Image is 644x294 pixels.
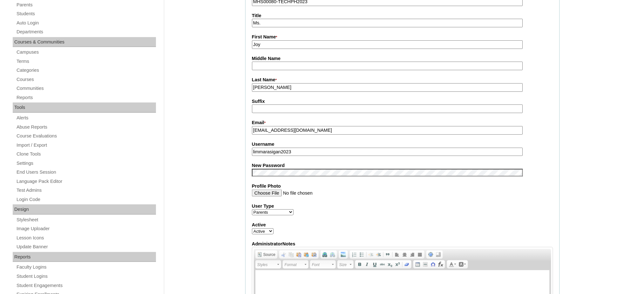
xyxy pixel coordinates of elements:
span: Source [262,252,275,257]
a: Add Image [340,251,347,258]
label: Middle Name [252,55,553,62]
a: Paste as plain text [303,251,310,258]
label: Suffix [252,98,553,105]
a: Auto Login [16,19,156,27]
a: Show Blocks [435,251,442,258]
a: Increase Indent [375,251,383,258]
a: Size [337,260,354,269]
span: Size [339,261,349,269]
a: Students [16,10,156,18]
div: Courses & Communities [13,37,156,47]
a: Remove Format [403,261,411,268]
a: Test Admins [16,186,156,194]
a: Italic [363,261,371,268]
a: Student Engagements [16,282,156,290]
a: Student Logins [16,272,156,280]
label: New Password [252,162,553,169]
a: Parents [16,1,156,9]
a: Settings [16,159,156,167]
a: Login Code [16,196,156,204]
div: Tools [13,103,156,113]
a: Import / Export [16,141,156,149]
a: Paste from Word [310,251,318,258]
div: Design [13,204,156,215]
div: Reports [13,252,156,262]
a: Image Uploader [16,225,156,233]
a: Link [321,251,329,258]
a: Insert Equation [437,261,444,268]
a: Insert Horizontal Line [422,261,429,268]
a: Center [401,251,409,258]
a: Campuses [16,48,156,56]
a: Lesson Icons [16,234,156,242]
label: Profile Photo [252,183,553,190]
a: Justify [416,251,424,258]
span: Styles [257,261,276,269]
a: Update Banner [16,243,156,251]
a: Course Evaluations [16,132,156,140]
a: Font [310,260,336,269]
a: Alerts [16,114,156,122]
a: Unlink [329,251,336,258]
a: Paste [295,251,303,258]
span: Format [285,261,304,269]
a: Background Color [458,261,467,268]
label: AdministratorNotes [252,241,553,247]
a: Terms [16,57,156,65]
a: Clone Tools [16,150,156,158]
label: Username [252,141,553,148]
a: End Users Session [16,168,156,176]
label: Active [252,222,553,228]
a: Bold [356,261,363,268]
a: Styles [255,260,281,269]
a: Categories [16,66,156,74]
a: Departments [16,28,156,36]
a: Align Right [409,251,416,258]
a: Maximize [427,251,435,258]
a: Courses [16,76,156,84]
a: Block Quote [384,251,392,258]
a: Subscript [386,261,394,268]
label: Email [252,119,553,126]
label: User Type [252,203,553,210]
a: Cut [280,251,288,258]
a: Strike Through [379,261,386,268]
label: First Name [252,34,553,41]
a: Superscript [394,261,402,268]
a: Faculty Logins [16,263,156,271]
a: Abuse Reports [16,123,156,131]
label: Title [252,12,553,19]
a: Format [283,260,308,269]
a: Reports [16,94,156,102]
a: Source [256,251,277,258]
a: Align Left [393,251,401,258]
a: Copy [288,251,295,258]
a: Underline [371,261,379,268]
a: Text Color [448,261,458,268]
a: Communities [16,84,156,92]
a: Table [414,261,422,268]
span: Font [312,261,331,269]
a: Insert Special Character [429,261,437,268]
a: Insert/Remove Numbered List [350,251,358,258]
a: Stylesheet [16,216,156,224]
a: Insert/Remove Bulleted List [358,251,366,258]
a: Decrease Indent [367,251,375,258]
label: Last Name [252,77,553,84]
a: Language Pack Editor [16,177,156,185]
